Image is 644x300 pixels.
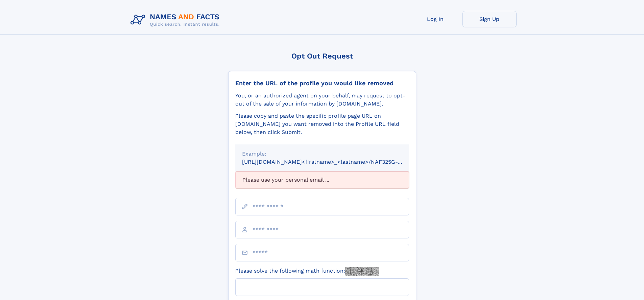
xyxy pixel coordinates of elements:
div: Please copy and paste the specific profile page URL on [DOMAIN_NAME] you want removed into the Pr... [235,112,409,136]
div: Please use your personal email ... [235,171,409,188]
a: Sign Up [462,11,517,27]
div: Enter the URL of the profile you would like removed [235,79,409,87]
a: Log In [408,11,462,27]
div: Opt Out Request [228,52,416,60]
small: [URL][DOMAIN_NAME]<firstname>_<lastname>/NAF325G-xxxxxxxx [242,159,422,165]
div: Example: [242,150,402,158]
label: Please solve the following math function: [235,267,379,276]
img: Logo Names and Facts [128,11,225,29]
div: You, or an authorized agent on your behalf, may request to opt-out of the sale of your informatio... [235,92,409,108]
